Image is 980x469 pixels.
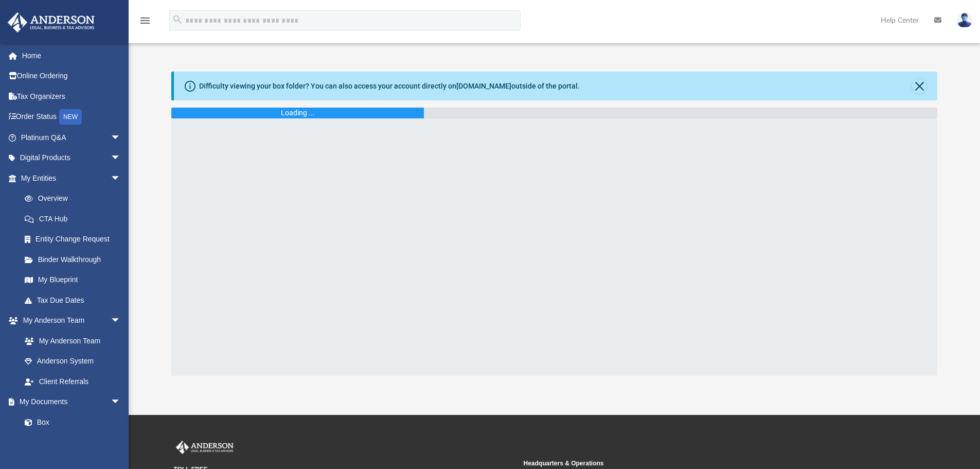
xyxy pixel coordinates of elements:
[14,412,126,432] a: Box
[111,168,131,189] span: arrow_drop_down
[139,14,151,27] i: menu
[59,109,82,125] div: NEW
[7,107,136,128] a: Order StatusNEW
[7,66,136,86] a: Online Ordering
[14,229,136,250] a: Entity Change Request
[172,14,183,25] i: search
[7,86,136,107] a: Tax Organizers
[7,168,136,188] a: My Entitiesarrow_drop_down
[199,81,580,92] div: Difficulty viewing your box folder? You can also access your account directly on outside of the p...
[14,371,131,392] a: Client Referrals
[174,441,236,454] img: Anderson Advisors Platinum Portal
[14,188,136,209] a: Overview
[14,351,131,372] a: Anderson System
[7,45,136,66] a: Home
[957,13,972,28] img: User Pic
[139,20,151,27] a: menu
[7,310,131,331] a: My Anderson Teamarrow_drop_down
[281,108,315,118] div: Loading ...
[7,127,136,148] a: Platinum Q&Aarrow_drop_down
[524,459,866,468] small: Headquarters & Operations
[14,432,131,453] a: Meeting Minutes
[14,270,131,290] a: My Blueprint
[7,392,131,412] a: My Documentsarrow_drop_down
[111,127,131,148] span: arrow_drop_down
[111,392,131,413] span: arrow_drop_down
[14,290,136,310] a: Tax Due Dates
[456,82,511,90] a: [DOMAIN_NAME]
[7,148,136,168] a: Digital Productsarrow_drop_down
[14,331,126,351] a: My Anderson Team
[14,249,136,270] a: Binder Walkthrough
[111,148,131,169] span: arrow_drop_down
[14,209,136,229] a: CTA Hub
[111,310,131,332] span: arrow_drop_down
[5,12,98,32] img: Anderson Advisors Platinum Portal
[912,79,926,93] button: Close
